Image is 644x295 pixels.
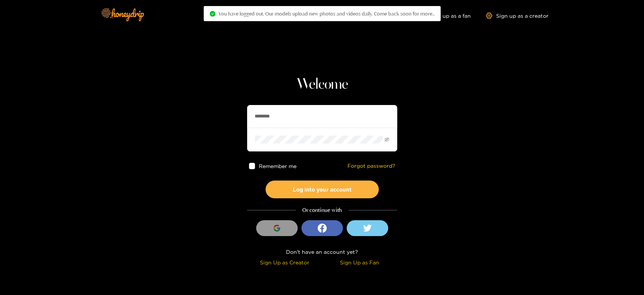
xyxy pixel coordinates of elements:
[347,163,395,169] a: Forgot password?
[324,258,395,267] div: Sign Up as Fan
[266,181,379,198] button: Log into your account
[210,11,215,17] span: check-circle
[247,76,397,94] h1: Welcome
[247,206,397,215] div: Or continue with
[384,137,389,142] span: eye-invisible
[486,12,549,19] a: Sign up as a creator
[247,247,397,256] div: Don't have an account yet?
[218,11,435,17] span: You have logged out. Our models upload new photos and videos daily. Come back soon for more..
[419,12,471,19] a: Sign up as a fan
[249,258,320,267] div: Sign Up as Creator
[259,163,297,169] span: Remember me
